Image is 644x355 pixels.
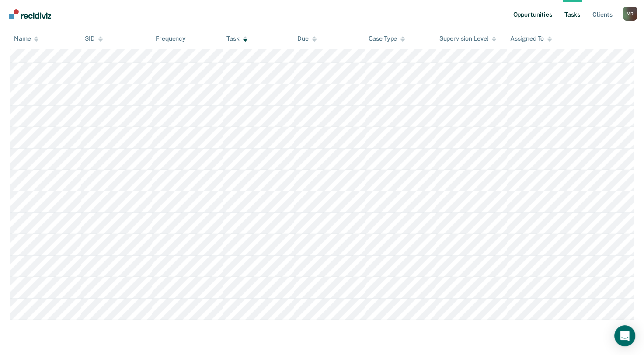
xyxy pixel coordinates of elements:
[368,35,405,42] div: Case Type
[85,35,103,42] div: SID
[14,35,38,42] div: Name
[9,9,51,19] img: Recidiviz
[156,35,186,42] div: Frequency
[226,35,247,42] div: Task
[623,7,637,21] div: M R
[614,325,635,346] div: Open Intercom Messenger
[297,35,317,42] div: Due
[623,7,637,21] button: Profile dropdown button
[510,35,552,42] div: Assigned To
[439,35,497,42] div: Supervision Level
